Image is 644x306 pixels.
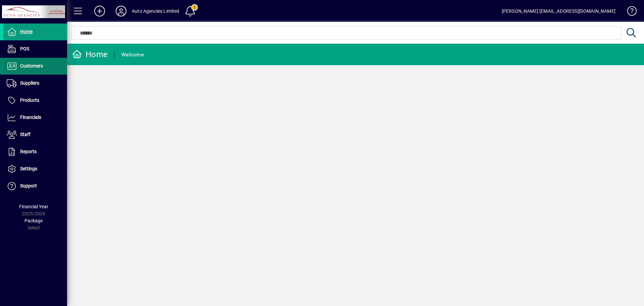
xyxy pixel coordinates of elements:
a: Customers [3,58,67,75]
span: Reports [20,149,37,154]
button: Profile [110,5,132,17]
div: Welcome [121,49,144,60]
span: Financials [20,115,41,120]
span: Home [20,29,33,34]
a: POS [3,41,67,57]
a: Reports [3,143,67,160]
span: Support [20,183,37,188]
span: Settings [20,166,37,171]
span: Suppliers [20,80,39,86]
span: Financial Year [19,204,48,209]
span: Package [24,218,43,223]
span: POS [20,46,29,51]
span: Customers [20,63,43,69]
button: Add [89,5,110,17]
a: Financials [3,109,67,126]
span: Products [20,97,39,103]
a: Knowledge Base [622,1,636,23]
span: Staff [20,132,31,137]
div: Auto Agencies Limited [132,6,179,16]
a: Settings [3,161,67,177]
div: Home [72,49,108,60]
a: Support [3,178,67,194]
div: [PERSON_NAME] [EMAIL_ADDRESS][DOMAIN_NAME] [502,6,615,16]
a: Staff [3,126,67,143]
a: Products [3,92,67,109]
a: Suppliers [3,75,67,92]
